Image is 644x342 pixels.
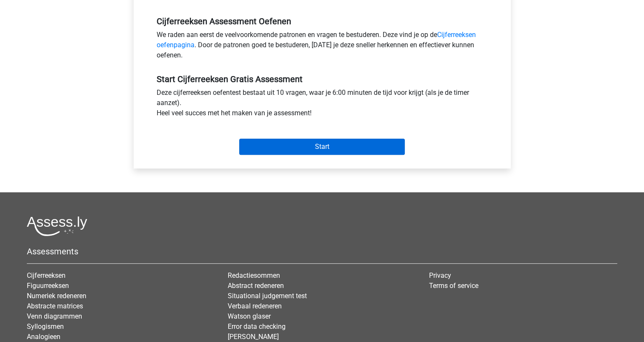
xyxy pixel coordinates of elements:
[228,292,307,300] a: Situational judgement test
[27,312,82,320] a: Venn diagrammen
[27,282,69,290] a: Figuurreeksen
[27,322,64,331] a: Syllogismen
[27,333,60,341] a: Analogieen
[228,271,280,279] a: Redactiesommen
[228,282,284,290] a: Abstract redeneren
[228,333,279,341] a: [PERSON_NAME]
[228,322,286,331] a: Error data checking
[27,271,66,279] a: Cijferreeksen
[27,292,86,300] a: Numeriek redeneren
[157,16,488,26] h5: Cijferreeksen Assessment Oefenen
[239,139,405,155] input: Start
[27,216,87,236] img: Assessly logo
[228,312,271,320] a: Watson glaser
[157,74,488,84] h5: Start Cijferreeksen Gratis Assessment
[27,302,83,310] a: Abstracte matrices
[429,282,478,290] a: Terms of service
[27,246,617,256] h5: Assessments
[429,271,451,279] a: Privacy
[228,302,282,310] a: Verbaal redeneren
[150,30,494,64] div: We raden aan eerst de veelvoorkomende patronen en vragen te bestuderen. Deze vind je op de . Door...
[150,88,494,122] div: Deze cijferreeksen oefentest bestaat uit 10 vragen, waar je 6:00 minuten de tijd voor krijgt (als...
